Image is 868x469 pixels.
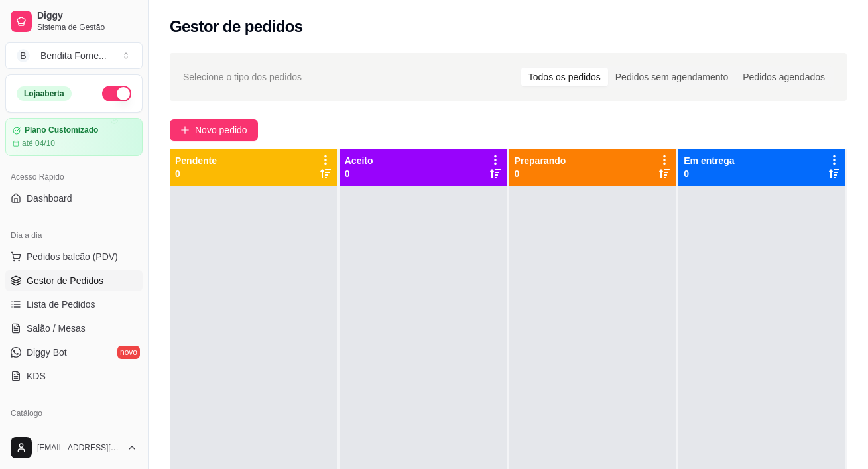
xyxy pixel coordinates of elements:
[608,68,735,86] div: Pedidos sem agendamento
[40,49,107,62] div: Bendita Forne ...
[5,342,143,363] a: Diggy Botnovo
[684,167,734,180] p: 0
[27,369,46,383] span: KDS
[37,442,121,453] span: [EMAIL_ADDRESS][DOMAIN_NAME]
[17,49,30,62] span: B
[5,432,143,464] button: [EMAIL_ADDRESS][DOMAIN_NAME]
[27,274,103,287] span: Gestor de Pedidos
[180,125,190,135] span: plus
[25,125,98,135] article: Plano Customizado
[735,68,832,86] div: Pedidos agendados
[5,270,143,291] a: Gestor de Pedidos
[5,5,143,37] a: DiggySistema de Gestão
[5,366,143,387] a: KDS
[521,68,608,86] div: Todos os pedidos
[345,167,373,180] p: 0
[17,86,72,101] div: Loja aberta
[345,154,373,167] p: Aceito
[27,192,72,205] span: Dashboard
[102,86,131,101] button: Alterar Status
[684,154,734,167] p: Em entrega
[37,10,137,22] span: Diggy
[27,346,67,359] span: Diggy Bot
[5,318,143,339] a: Salão / Mesas
[5,294,143,315] a: Lista de Pedidos
[175,154,217,167] p: Pendente
[5,188,143,209] a: Dashboard
[515,167,566,180] p: 0
[170,119,258,141] button: Novo pedido
[170,16,303,37] h2: Gestor de pedidos
[22,138,55,149] article: até 04/10
[175,167,217,180] p: 0
[5,403,143,424] div: Catálogo
[5,167,143,188] div: Acesso Rápido
[515,154,566,167] p: Preparando
[27,250,118,263] span: Pedidos balcão (PDV)
[5,424,143,445] a: Produtos
[5,225,143,246] div: Dia a dia
[183,70,302,84] span: Selecione o tipo dos pedidos
[27,298,95,311] span: Lista de Pedidos
[5,246,143,267] button: Pedidos balcão (PDV)
[195,123,247,137] span: Novo pedido
[5,118,143,156] a: Plano Customizadoaté 04/10
[5,42,143,69] button: Select a team
[37,22,137,33] span: Sistema de Gestão
[27,322,86,335] span: Salão / Mesas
